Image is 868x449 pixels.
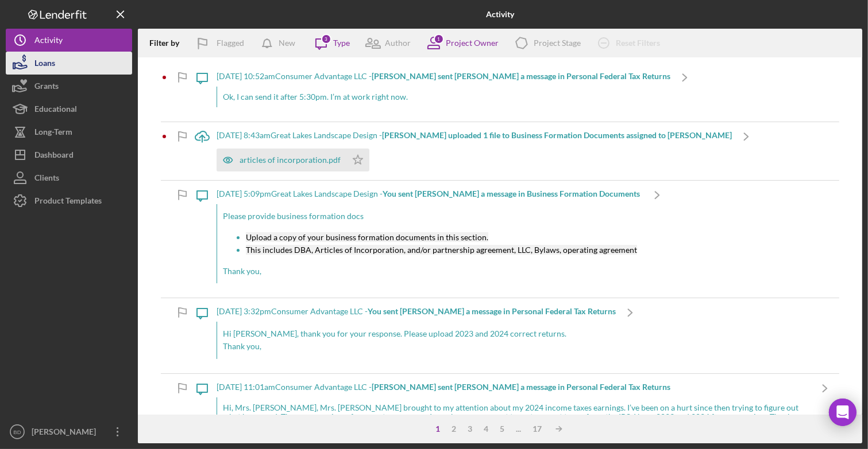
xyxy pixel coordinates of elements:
[217,397,811,436] div: Hi, Mrs. [PERSON_NAME], Mrs. [PERSON_NAME] brought to my attention about my 2024 income taxes ear...
[527,424,547,434] div: 17
[616,32,660,54] div: Reset Filters
[372,382,670,392] b: [PERSON_NAME] sent [PERSON_NAME] a message in Personal Federal Tax Returns
[534,38,581,48] div: Project Stage
[34,52,55,77] div: Loans
[13,429,21,435] text: BD
[217,87,670,107] div: Ok, I can send it after 5:30pm. I’m at work right now.
[246,245,637,255] mark: This includes DBA, Articles of Incorporation, and/or partnership agreement, LLC, Bylaws, operatin...
[34,189,102,215] div: Product Templates
[223,210,637,222] p: Please provide business formation docs
[246,232,488,242] mark: Upload a copy of your business formation documents in this section.
[462,424,478,434] div: 3
[217,32,244,54] div: Flagged
[446,38,499,48] div: Project Owner
[188,32,256,54] button: Flagged
[6,52,132,75] button: Loans
[34,75,59,100] div: Grants
[333,38,350,48] div: Type
[434,34,444,44] div: 1
[217,189,643,198] div: [DATE] 5:09pm Great Lakes Landscape Design -
[223,327,610,340] p: Hi [PERSON_NAME], thank you for your response. Please upload 2023 and 2024 correct returns.
[34,29,63,54] div: Activity
[6,420,132,443] button: BD[PERSON_NAME]
[223,340,610,353] p: Thank you,
[223,265,637,278] p: Thank you,
[372,71,670,81] b: [PERSON_NAME] sent [PERSON_NAME] a message in Personal Federal Tax Returns
[6,75,132,97] button: Grants
[188,63,699,122] a: [DATE] 10:52amConsumer Advantage LLC -[PERSON_NAME] sent [PERSON_NAME] a message in Personal Fede...
[188,298,645,373] a: [DATE] 3:32pmConsumer Advantage LLC -You sent [PERSON_NAME] a message in Personal Federal Tax Ret...
[829,399,857,426] div: Open Intercom Messenger
[6,143,132,166] button: Dashboard
[6,120,132,143] button: Long-Term
[6,189,132,212] button: Product Templates
[510,424,527,434] div: ...
[34,143,74,169] div: Dashboard
[188,122,761,180] a: [DATE] 8:43amGreat Lakes Landscape Design -[PERSON_NAME] uploaded 1 file to Business Formation Do...
[385,38,411,48] div: Author
[217,131,732,140] div: [DATE] 8:43am Great Lakes Landscape Design -
[430,424,446,434] div: 1
[321,34,331,44] div: 3
[589,32,672,54] button: Reset Filters
[6,29,132,52] button: Activity
[446,424,462,434] div: 2
[29,420,103,446] div: [PERSON_NAME]
[478,424,494,434] div: 4
[256,32,307,54] button: New
[368,306,616,316] b: You sent [PERSON_NAME] a message in Personal Federal Tax Returns
[240,155,341,165] div: articles of incorporation.pdf
[34,166,59,192] div: Clients
[149,38,188,48] div: Filter by
[217,382,811,392] div: [DATE] 11:01am Consumer Advantage LLC -
[34,120,72,146] div: Long-Term
[6,97,132,120] button: Educational
[494,424,510,434] div: 5
[486,10,514,19] b: Activity
[188,181,672,298] a: [DATE] 5:09pmGreat Lakes Landscape Design -You sent [PERSON_NAME] a message in Business Formation...
[6,166,132,189] button: Clients
[382,130,732,140] b: [PERSON_NAME] uploaded 1 file to Business Formation Documents assigned to [PERSON_NAME]
[217,307,616,316] div: [DATE] 3:32pm Consumer Advantage LLC -
[217,149,369,171] button: articles of incorporation.pdf
[383,189,640,198] b: You sent [PERSON_NAME] a message in Business Formation Documents
[217,72,670,81] div: [DATE] 10:52am Consumer Advantage LLC -
[34,97,77,123] div: Educational
[279,32,295,54] div: New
